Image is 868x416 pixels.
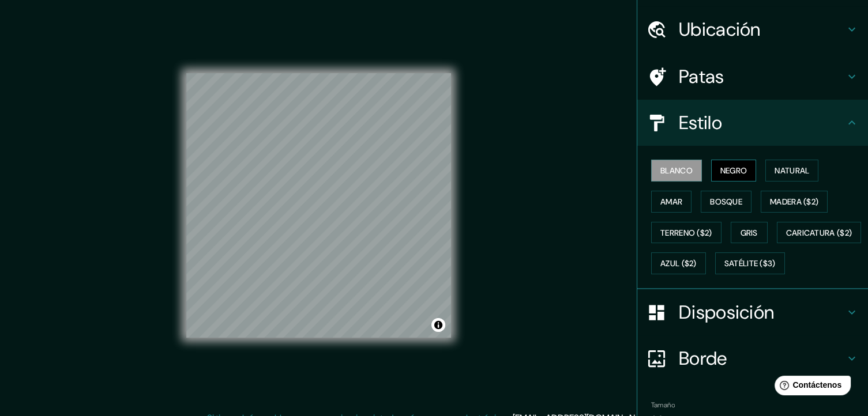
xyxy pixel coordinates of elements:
[715,252,785,274] button: Satélite ($3)
[786,228,852,238] font: Caricatura ($2)
[741,228,758,238] font: Gris
[660,228,712,238] font: Terreno ($2)
[637,289,868,335] div: Disposición
[637,100,868,146] div: Estilo
[660,259,697,269] font: Azul ($2)
[679,300,774,324] font: Disposición
[679,111,722,135] font: Estilo
[777,222,862,244] button: Caricatura ($2)
[720,165,747,176] font: Negro
[770,196,818,207] font: Madera ($2)
[775,165,809,176] font: Natural
[651,191,692,213] button: Amar
[637,6,868,52] div: Ubicación
[651,160,702,181] button: Blanco
[711,160,757,181] button: Negro
[679,346,727,370] font: Borde
[761,191,828,213] button: Madera ($2)
[186,73,451,338] canvas: Mapa
[710,196,742,207] font: Bosque
[765,160,818,181] button: Natural
[651,252,706,274] button: Azul ($2)
[679,65,724,89] font: Patas
[660,196,682,207] font: Amar
[431,318,445,332] button: Activar o desactivar atribución
[765,371,855,403] iframe: Lanzador de widgets de ayuda
[679,17,761,41] font: Ubicación
[660,165,693,176] font: Blanco
[724,259,776,269] font: Satélite ($3)
[731,222,768,244] button: Gris
[651,222,722,244] button: Terreno ($2)
[651,400,675,410] font: Tamaño
[637,335,868,381] div: Borde
[701,191,751,213] button: Bosque
[637,54,868,100] div: Patas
